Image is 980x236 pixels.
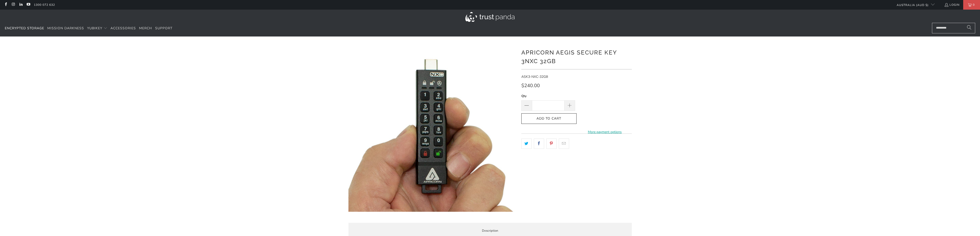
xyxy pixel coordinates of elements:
a: Trust Panda Australia on YouTube [26,3,30,7]
button: Add to Cart [521,113,577,124]
a: Merch [139,23,152,34]
a: Share this on Pinterest [546,139,557,149]
img: Trust Panda Australia [465,12,515,22]
a: Trust Panda Australia on LinkedIn [19,3,23,7]
span: Merch [139,26,152,30]
a: 1300 072 632 [34,2,55,7]
span: Support [155,26,172,30]
a: Trust Panda Australia on Facebook [4,3,8,7]
nav: Translation missing: en.navigation.header.main_nav [5,23,172,34]
span: Mission Darkness [47,26,84,30]
a: More payment options [578,129,632,135]
a: Share this on Facebook [534,139,544,149]
button: Search [963,23,975,33]
a: Encrypted Storage [5,23,44,34]
span: YubiKey [87,26,102,30]
h1: Apricorn Aegis Secure Key 3NXC 32GB [521,47,632,66]
a: Apricorn Aegis Secure Key 3NXC 32GB - Trust Panda [348,44,517,212]
a: Support [155,23,172,34]
a: Login [944,2,960,7]
span: Add to Cart [526,117,572,121]
a: Email this to a friend [559,139,569,149]
span: Encrypted Storage [5,26,44,30]
span: ASK3-NXC-32GB [521,74,548,79]
a: Mission Darkness [47,23,84,34]
span: $240.00 [521,82,540,89]
label: Qty [521,93,575,99]
a: Trust Panda Australia on Instagram [11,3,15,7]
a: Share this on Twitter [521,139,532,149]
summary: YubiKey [87,23,107,34]
span: Accessories [110,26,136,30]
a: Accessories [110,23,136,34]
input: Search... [932,23,975,33]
